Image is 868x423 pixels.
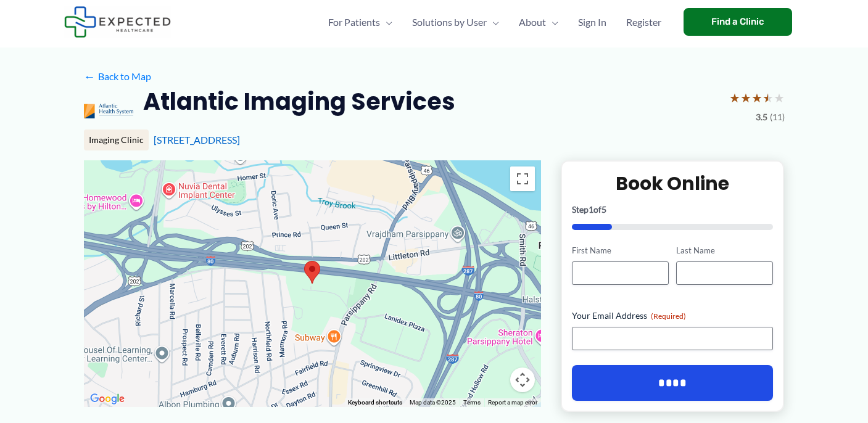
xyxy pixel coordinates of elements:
[87,391,128,407] img: Google
[572,310,774,322] label: Your Email Address
[616,1,671,44] a: Register
[572,171,774,195] h2: Book Online
[770,109,785,125] span: (11)
[328,1,380,44] span: For Patients
[676,245,773,257] label: Last Name
[87,391,128,407] a: Open this area in Google Maps (opens a new window)
[318,1,402,44] a: For PatientsMenu Toggle
[154,134,240,146] a: [STREET_ADDRESS]
[546,1,558,44] span: Menu Toggle
[572,245,669,257] label: First Name
[568,1,616,44] a: Sign In
[143,86,455,117] h2: Atlantic Imaging Services
[589,204,593,215] span: 1
[626,1,661,44] span: Register
[64,6,171,38] img: Expected Healthcare Logo - side, dark font, small
[601,204,606,215] span: 5
[84,129,149,150] div: Imaging Clinic
[84,70,96,82] span: ←
[510,368,535,392] button: Map camera controls
[684,8,792,36] a: Find a Clinic
[756,109,767,125] span: 3.5
[463,399,481,406] a: Terms
[488,399,537,406] a: Report a map error
[763,86,774,109] span: ★
[774,86,785,109] span: ★
[318,1,671,44] nav: Primary Site Navigation
[510,166,535,191] button: Toggle fullscreen view
[487,1,499,44] span: Menu Toggle
[751,86,763,109] span: ★
[410,399,456,406] span: Map data ©2025
[402,1,509,44] a: Solutions by UserMenu Toggle
[651,311,686,321] span: (Required)
[519,1,546,44] span: About
[509,1,568,44] a: AboutMenu Toggle
[740,86,751,109] span: ★
[380,1,392,44] span: Menu Toggle
[572,205,774,214] p: Step of
[729,86,740,109] span: ★
[348,398,402,407] button: Keyboard shortcuts
[84,67,151,86] a: ←Back to Map
[578,1,606,44] span: Sign In
[412,1,487,44] span: Solutions by User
